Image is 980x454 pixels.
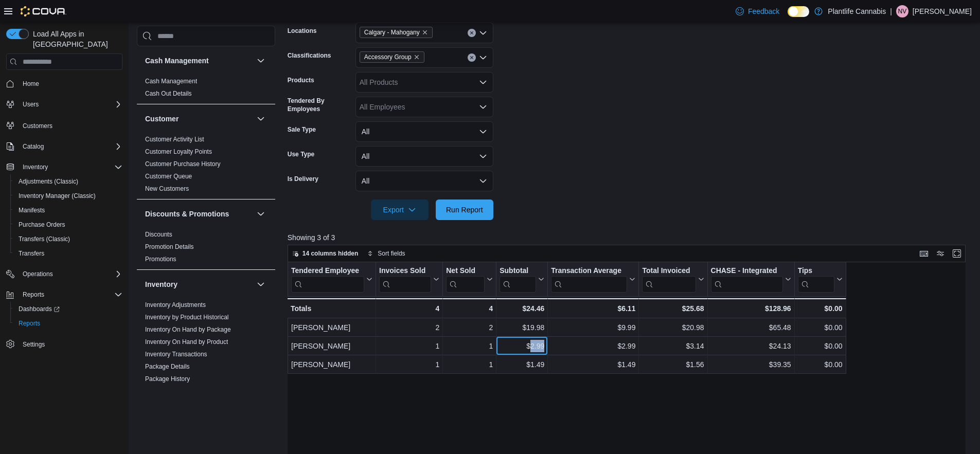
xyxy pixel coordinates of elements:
[642,266,704,293] button: Total Invoiced
[379,266,431,293] div: Invoices Sold
[145,173,192,180] a: Customer Queue
[551,266,635,293] button: Transaction Average
[360,51,424,63] span: Accessory Group
[145,172,192,180] span: Customer Queue
[10,174,127,189] button: Adjustments (Classic)
[355,121,493,142] button: All
[145,230,172,239] span: Discounts
[379,266,431,276] div: Invoices Sold
[288,51,331,60] label: Classifications
[145,160,221,168] span: Customer Purchase History
[145,301,206,308] a: Inventory Adjustments
[291,266,372,293] button: Tendered Employee
[479,53,487,62] button: Open list of options
[551,340,635,352] div: $2.99
[710,358,791,371] div: $39.35
[500,340,544,352] div: $2.99
[19,305,60,313] span: Dashboards
[29,29,122,49] span: Load All Apps in [GEOGRAPHIC_DATA]
[23,290,44,299] span: Reports
[145,363,190,370] a: Package Details
[14,317,44,330] a: Reports
[19,177,78,186] span: Adjustments (Classic)
[23,163,48,171] span: Inventory
[642,266,696,293] div: Total Invoiced
[145,325,231,334] span: Inventory On Hand by Package
[288,232,973,243] p: Showing 3 of 3
[14,175,82,188] a: Adjustments (Classic)
[21,6,66,16] img: Cova
[19,206,45,214] span: Manifests
[890,5,892,17] p: |
[291,340,372,352] div: [PERSON_NAME]
[797,340,842,352] div: $0.00
[291,321,372,334] div: [PERSON_NAME]
[364,52,412,62] span: Accessory Group
[19,221,65,229] span: Purchase Orders
[145,185,189,193] span: New Customers
[288,247,363,260] button: 14 columns hidden
[14,219,69,231] a: Purchase Orders
[446,205,483,215] span: Run Report
[710,266,791,293] button: CHASE - Integrated
[145,301,206,309] span: Inventory Adjustments
[23,80,39,88] span: Home
[446,302,493,315] div: 4
[951,247,963,260] button: Enter fullscreen
[446,266,493,293] button: Net Sold
[145,255,176,263] span: Promotions
[551,321,635,334] div: $9.99
[145,231,172,238] a: Discounts
[19,192,96,200] span: Inventory Manager (Classic)
[642,302,704,315] div: $25.68
[19,119,122,132] span: Customers
[145,314,229,321] a: Inventory by Product Historical
[14,303,64,315] a: Dashboards
[828,5,886,17] p: Plantlife Cannabis
[302,249,359,258] span: 14 columns hidden
[446,358,493,371] div: 1
[379,340,439,352] div: 1
[797,266,834,293] div: Tips
[145,90,192,97] a: Cash Out Details
[288,125,316,134] label: Sale Type
[10,302,127,316] a: Dashboards
[422,29,428,35] button: Remove Calgary - Mahogany from selection in this group
[788,6,809,17] input: Dark Mode
[14,233,122,245] span: Transfers (Classic)
[551,358,635,371] div: $1.49
[479,78,487,86] button: Open list of options
[436,199,493,220] button: Run Report
[145,375,190,383] a: Package History
[145,313,229,321] span: Inventory by Product Historical
[14,303,122,315] span: Dashboards
[551,266,627,293] div: Transaction Average
[145,89,192,98] span: Cash Out Details
[500,266,536,276] div: Subtotal
[479,29,487,37] button: Open list of options
[23,100,39,108] span: Users
[551,302,635,315] div: $6.11
[19,140,122,153] span: Catalog
[732,1,783,22] a: Feedback
[468,29,476,37] button: Clear input
[19,77,122,90] span: Home
[371,199,429,220] button: Export
[288,76,314,84] label: Products
[500,266,536,293] div: Subtotal
[797,321,842,334] div: $0.00
[642,321,704,334] div: $20.98
[2,160,127,174] button: Inventory
[23,122,52,130] span: Customers
[19,98,43,111] button: Users
[145,279,177,289] h3: Inventory
[10,316,127,331] button: Reports
[145,243,194,250] a: Promotion Details
[19,120,57,132] a: Customers
[19,268,57,280] button: Operations
[255,55,267,67] button: Cash Management
[137,133,275,199] div: Customer
[255,208,267,220] button: Discounts & Promotions
[145,148,212,155] a: Customer Loyalty Points
[145,78,197,85] a: Cash Management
